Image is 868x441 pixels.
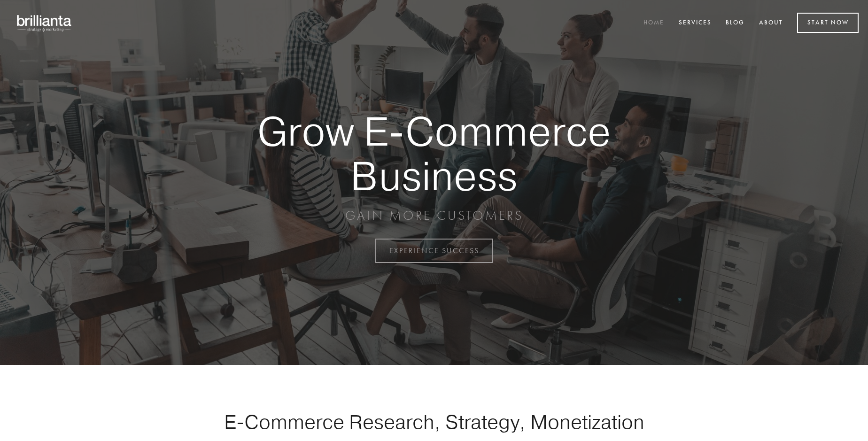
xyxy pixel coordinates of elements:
a: Home [637,15,670,31]
a: Start Now [797,13,859,33]
p: GAIN MORE CUSTOMERS [225,207,643,224]
a: About [753,15,789,31]
strong: Grow E-Commerce Business [225,109,643,198]
img: brillianta - research, strategy, marketing [9,9,80,37]
h1: E-Commerce Research, Strategy, Monetization [194,410,674,433]
a: Services [673,15,718,31]
a: Blog [720,15,751,31]
a: EXPERIENCE SUCCESS [375,239,493,263]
